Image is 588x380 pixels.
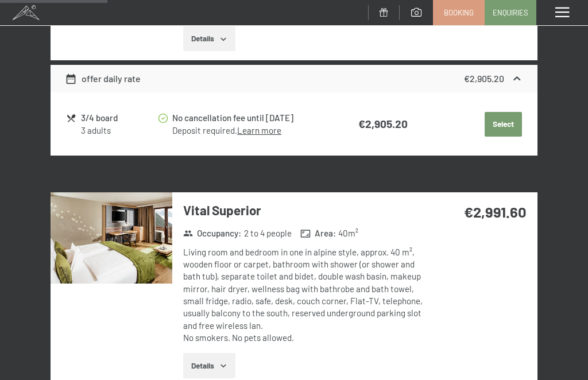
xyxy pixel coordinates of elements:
[244,227,292,239] span: 2 to 4 people
[444,7,474,18] span: Booking
[183,201,428,219] h3: Vital Superior
[51,65,537,92] div: offer daily rate€2,905.20
[358,117,408,130] strong: €2,905.20
[485,112,521,137] button: Select
[183,246,428,344] div: Living room and bedroom in one in alpine style, approx. 40 m², wooden floor or carpet, bathroom w...
[300,227,336,239] strong: Area :
[237,125,281,135] a: Learn more
[183,227,242,239] strong: Occupancy :
[81,125,157,137] div: 3 adults
[338,227,358,239] span: 40 m²
[172,125,338,137] div: Deposit required.
[485,1,536,25] a: Enquiries
[51,192,172,284] img: mss_renderimg.php
[464,73,504,84] strong: €2,905.20
[183,353,235,378] button: Details
[493,7,528,18] span: Enquiries
[81,111,157,125] div: 3/4 board
[172,111,338,125] div: No cancellation fee until [DATE]
[464,203,527,220] strong: €2,991.60
[183,26,235,52] button: Details
[65,72,141,86] div: offer daily rate
[434,1,484,25] a: Booking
